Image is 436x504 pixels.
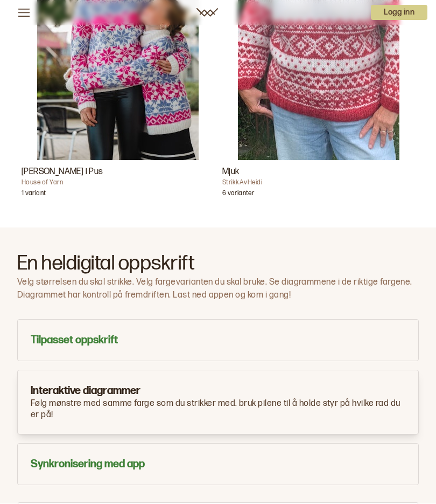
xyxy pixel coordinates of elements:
h3: Tilpasset oppskrift [31,333,405,348]
button: User dropdown [371,5,427,20]
h3: Synkronisering med app [31,457,405,472]
a: Woolit [196,9,218,17]
p: 1 variant [22,190,46,201]
p: Velg størrelsen du skal strikke. Velg fargevarianten du skal bruke. Se diagrammene i de riktige f... [17,277,419,302]
p: Følg mønstre med samme farge som du strikker med. bruk pilene til å holde styr på hvilke rad du e... [31,399,405,422]
h4: House of Yarn [22,179,214,188]
p: Logg inn [371,5,427,20]
h3: [PERSON_NAME] i Pus [22,166,214,179]
p: 6 varianter [222,190,254,201]
h4: StrikkAvHeidi [222,179,414,188]
h3: Mjuk [222,166,414,179]
h3: Interaktive diagrammer [31,384,405,399]
h2: En heldigital oppskrift [17,254,419,274]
